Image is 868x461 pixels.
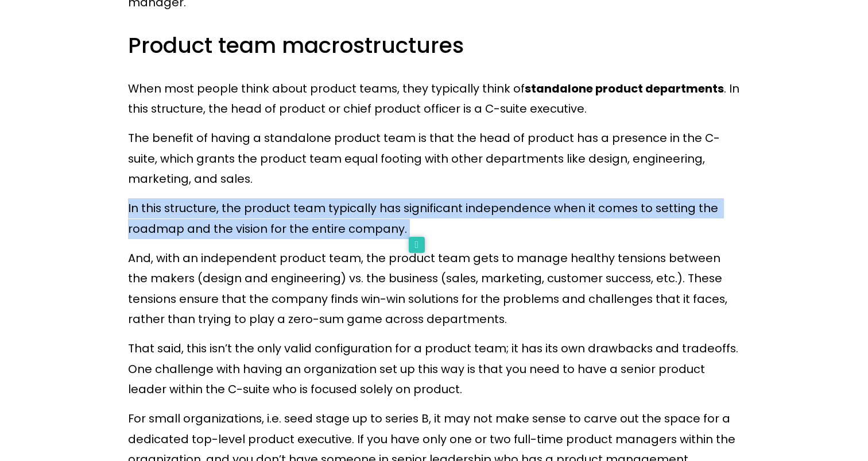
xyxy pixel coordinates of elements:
[128,79,740,120] p: When most people think about product teams, they typically think of . In this structure, the head...
[128,248,740,329] p: And, with an independent product team, the product team gets to manage healthy tensions between t...
[128,31,740,60] h3: Product team macrostructures
[128,339,740,399] p: That said, this isn’t the only valid configuration for a product team; it has its own drawbacks a...
[128,198,740,239] p: In this structure, the product team typically has significant independence when it comes to setti...
[525,80,724,97] strong: standalone product departments
[128,128,740,189] p: The benefit of having a standalone product team is that the head of product has a presence in the...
